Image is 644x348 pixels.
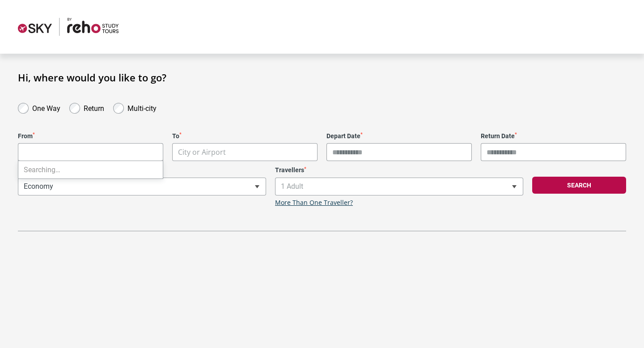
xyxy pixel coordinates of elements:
label: One Way [32,102,60,113]
label: From [18,132,163,140]
span: 1 Adult [275,178,523,195]
label: To [172,132,318,140]
label: Return Date [481,132,626,140]
span: Economy [18,178,266,195]
h1: Hi, where would you like to go? [18,72,626,83]
input: Search [18,143,163,161]
label: Travellers [275,166,523,174]
a: More Than One Traveller? [275,199,353,207]
label: Multi-city [127,102,157,113]
span: Economy [18,178,266,195]
label: Return [84,102,104,113]
span: City or Airport [178,147,226,157]
button: Search [532,177,626,194]
span: 1 Adult [275,178,523,195]
label: Depart Date [326,132,472,140]
span: City or Airport [173,144,317,161]
li: Searching… [18,161,163,178]
span: City or Airport [18,143,163,161]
